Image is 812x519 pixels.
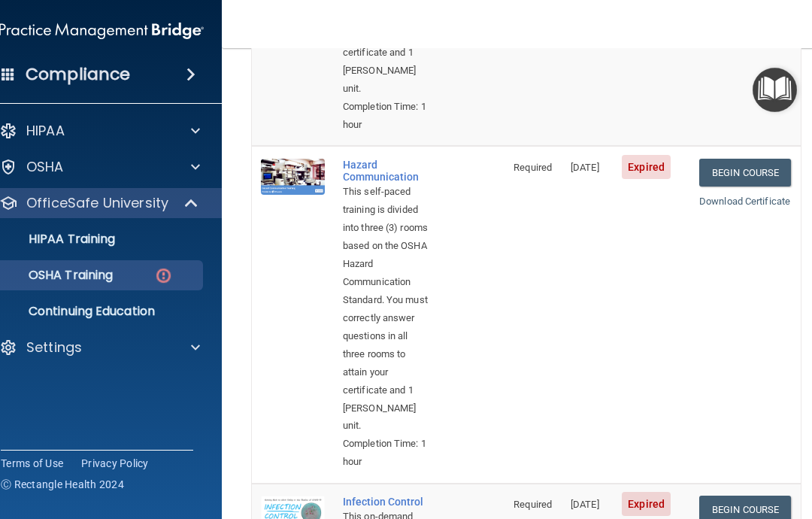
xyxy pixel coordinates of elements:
[343,98,429,134] div: Completion Time: 1 hour
[343,496,429,508] a: Infection Control
[699,196,790,207] a: Download Certificate
[26,122,65,140] p: HIPAA
[26,158,64,176] p: OSHA
[343,159,429,183] a: Hazard Communication
[514,499,552,510] span: Required
[699,159,791,187] a: Begin Course
[622,492,671,516] span: Expired
[26,64,130,85] h4: Compliance
[571,499,599,510] span: [DATE]
[622,155,671,179] span: Expired
[514,162,552,173] span: Required
[1,456,63,471] a: Terms of Use
[1,477,124,492] span: Ⓒ Rectangle Health 2024
[343,435,429,471] div: Completion Time: 1 hour
[26,194,168,212] p: OfficeSafe University
[571,162,599,173] span: [DATE]
[26,338,82,357] p: Settings
[81,456,149,471] a: Privacy Policy
[753,68,797,112] button: Open Resource Center
[154,266,173,285] img: danger-circle.6113f641.png
[343,183,429,436] div: This self-paced training is divided into three (3) rooms based on the OSHA Hazard Communication S...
